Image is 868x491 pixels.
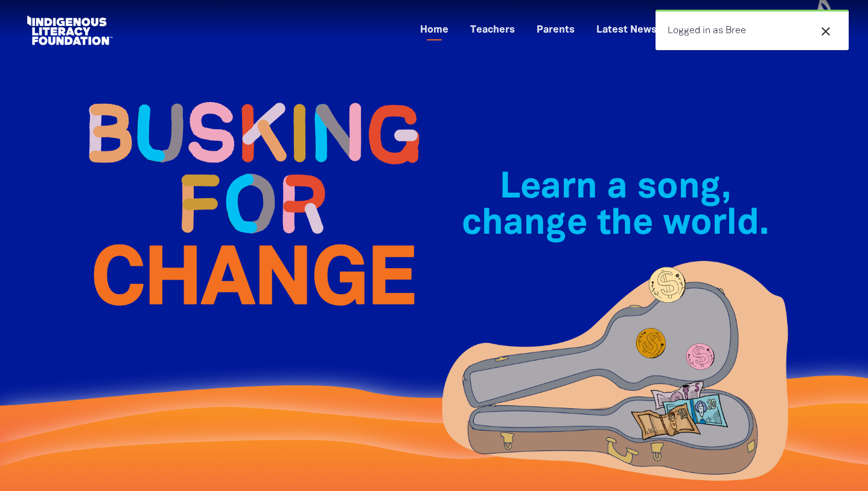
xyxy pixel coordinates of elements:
[656,10,849,50] div: Logged in as Bree
[462,172,769,241] span: Learn a song, change the world.
[815,24,837,39] button: close
[463,21,522,40] a: Teachers
[589,21,664,40] a: Latest News
[529,21,582,40] a: Parents
[413,21,456,40] a: Home
[819,24,833,39] i: close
